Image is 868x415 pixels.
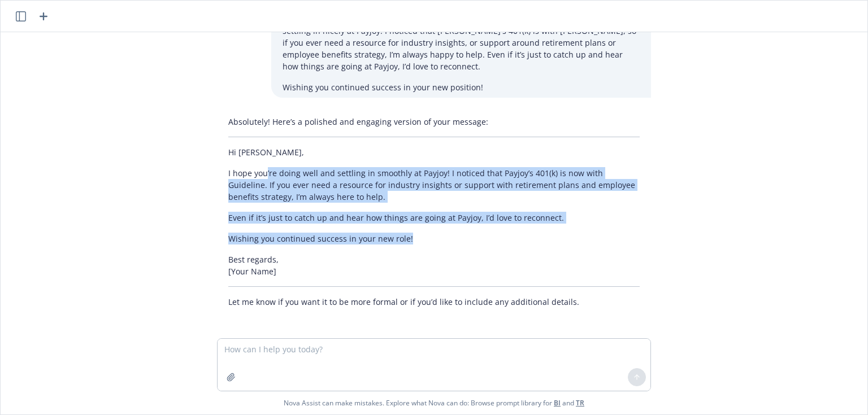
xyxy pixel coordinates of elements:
p: Even if it’s just to catch up and hear how things are going at Payjoy, I’d love to reconnect. [228,212,640,224]
a: TR [576,398,584,408]
p: Absolutely! Here’s a polished and engaging version of your message: [228,116,640,128]
a: BI [554,398,561,408]
p: Best regards, [Your Name] [228,254,640,277]
p: I hope you’re doing well and settling in smoothly at Payjoy! I noticed that Payjoy’s 401(k) is no... [228,167,640,203]
span: Nova Assist can make mistakes. Explore what Nova can do: Browse prompt library for and [5,391,863,414]
p: Wishing you continued success in your new role! [228,233,640,244]
p: Hi [PERSON_NAME], [228,146,640,158]
p: Wishing you continued success in your new position! [283,81,640,93]
p: Here's my rewrite, can you make it better? Hi [PERSON_NAME], I hope you’re doing well and settlin... [283,13,640,72]
p: Let me know if you want it to be more formal or if you’d like to include any additional details. [228,296,640,308]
